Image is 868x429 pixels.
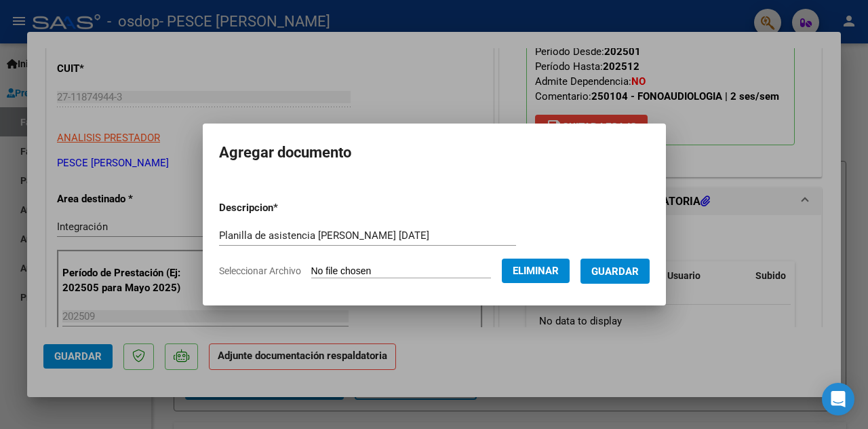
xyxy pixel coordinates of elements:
[591,265,639,278] span: Guardar
[513,265,559,277] span: Eliminar
[219,265,301,276] span: Seleccionar Archivo
[502,259,570,283] button: Eliminar
[219,140,650,166] h2: Agregar documento
[822,383,854,415] div: Open Intercom Messenger
[219,200,349,216] p: Descripcion
[580,259,650,284] button: Guardar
